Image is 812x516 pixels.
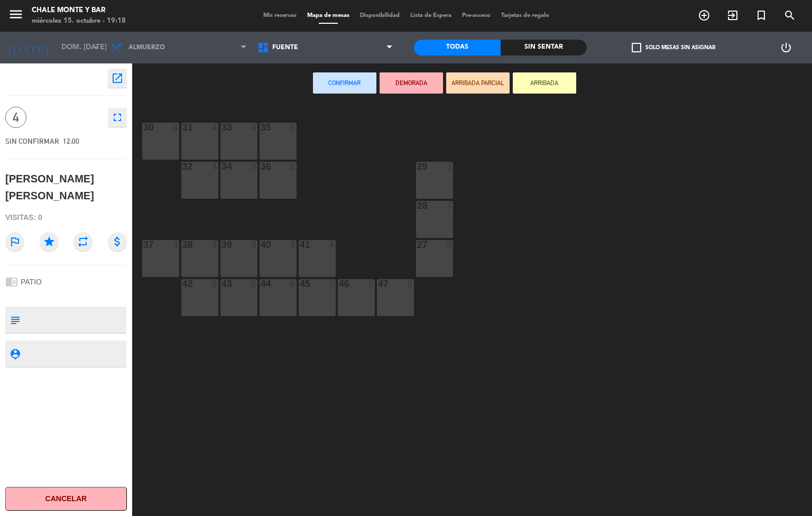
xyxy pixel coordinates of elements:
[447,240,453,250] div: 3
[251,240,257,250] div: 4
[5,208,127,227] div: Visitas: 0
[417,201,418,210] div: 28
[63,137,79,145] span: 12:00
[261,240,261,250] div: 40
[513,72,576,94] button: ARRIBADA
[755,9,768,22] i: turned_in_not
[368,279,375,289] div: 6
[339,279,339,289] div: 46
[405,13,457,19] span: Lista de Espera
[251,123,257,132] div: 4
[300,240,300,250] div: 41
[501,40,587,56] div: Sin sentar
[111,72,124,85] i: open_in_new
[378,279,379,289] div: 47
[329,279,336,289] div: 6
[290,123,297,132] div: 6
[5,275,18,288] i: chrome_reader_mode
[212,279,218,289] div: 6
[380,72,443,94] button: DEMORADA
[108,108,127,127] button: fullscreen
[261,123,261,132] div: 35
[447,162,453,171] div: 3
[355,13,405,19] span: Disponibilidad
[726,9,739,22] i: exit_to_app
[632,43,641,52] span: check_box_outline_blank
[5,232,24,251] i: outlined_flag
[111,111,124,124] i: fullscreen
[5,487,127,511] button: Cancelar
[632,43,715,52] label: Solo mesas sin asignar
[417,162,418,171] div: 29
[261,162,261,171] div: 36
[212,162,218,171] div: 4
[5,170,127,205] div: [PERSON_NAME] [PERSON_NAME]
[212,123,218,132] div: 4
[290,279,297,289] div: 6
[408,279,414,289] div: 6
[5,137,59,145] span: SIN CONFIRMAR
[8,6,24,26] button: menu
[128,44,165,51] span: Almuerzo
[446,72,510,94] button: ARRIBADA PARCIAL
[32,16,126,26] div: miércoles 15. octubre - 19:18
[272,44,298,51] span: FUENTE
[300,279,300,289] div: 45
[261,279,261,289] div: 44
[290,162,297,171] div: 6
[108,69,127,88] button: open_in_new
[173,123,179,132] div: 4
[313,72,376,94] button: Confirmar
[780,41,792,54] i: power_settings_new
[496,13,555,19] span: Tarjetas de regalo
[447,201,453,210] div: 3
[258,13,302,19] span: Mis reservas
[414,40,501,56] div: Todas
[32,5,126,16] div: Chale Monte y Bar
[9,348,21,360] i: person_pin
[290,240,297,250] div: 4
[698,9,710,22] i: add_circle_outline
[302,13,355,19] span: Mapa de mesas
[173,240,179,250] div: 4
[251,162,257,171] div: 4
[9,314,21,326] i: subject
[457,13,496,19] span: Pre-acceso
[417,240,418,250] div: 27
[8,6,24,22] i: menu
[5,107,26,128] span: 4
[329,240,336,250] div: 4
[251,279,257,289] div: 6
[40,232,59,251] i: star
[212,240,218,250] div: 4
[90,41,103,54] i: arrow_drop_down
[783,9,796,22] i: search
[21,278,42,286] span: PATIO
[73,232,93,251] i: repeat
[108,232,127,251] i: attach_money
